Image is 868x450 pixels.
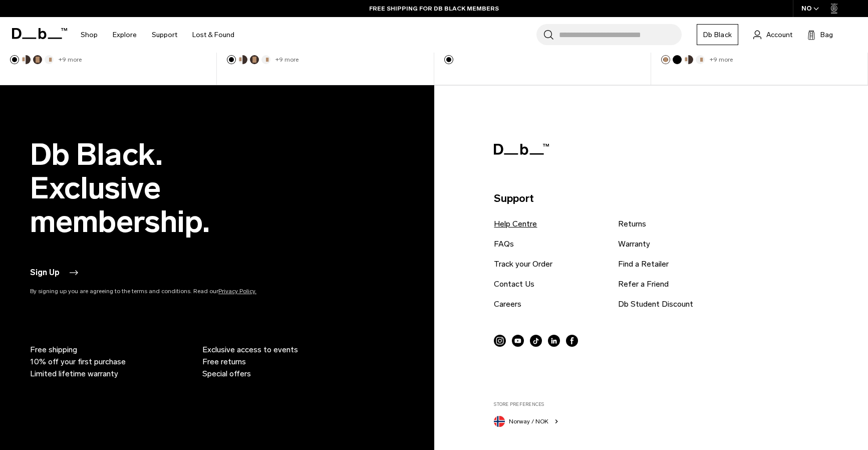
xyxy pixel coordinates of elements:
a: Track your Order [494,258,552,270]
a: Find a Retailer [618,258,669,270]
button: Black Out [10,55,19,64]
a: +9 more [710,56,733,63]
a: Account [753,29,792,41]
button: Black Out [444,55,453,64]
button: Black Out [227,55,236,64]
a: Warranty [618,238,650,250]
a: Contact Us [494,278,534,290]
a: Shop [81,17,98,53]
h2: Db Black. Exclusive membership. [30,138,301,239]
a: +9 more [59,56,82,63]
button: Black Out [673,55,682,64]
span: Account [766,30,792,40]
span: Exclusive access to events [202,344,298,356]
img: Norway [494,416,505,427]
button: Espresso [250,55,259,64]
button: Norway Norway / NOK [494,414,560,427]
a: Lost & Found [192,17,234,53]
button: Oatmilk [261,55,270,64]
p: By signing up you are agreeing to the terms and conditions. Read our [30,287,301,296]
span: Free returns [202,356,246,368]
button: Cappuccino [22,55,31,64]
a: Returns [618,218,646,230]
span: Free shipping [30,344,77,356]
span: Special offers [202,368,251,380]
button: Cappuccino [238,55,247,64]
a: FAQs [494,238,514,250]
a: Db Black [697,24,738,45]
a: Explore [113,17,137,53]
button: Cappuccino [684,55,693,64]
button: Sign Up [30,267,80,279]
a: Support [152,17,177,53]
a: +9 more [275,56,299,63]
a: Help Centre [494,218,537,230]
span: 10% off your first purchase [30,356,126,368]
span: Bag [820,30,833,40]
a: Privacy Policy. [218,288,256,295]
a: FREE SHIPPING FOR DB BLACK MEMBERS [369,4,499,13]
button: Espresso [33,55,42,64]
button: Oatmilk [696,55,705,64]
span: Limited lifetime warranty [30,368,118,380]
label: Store Preferences [494,401,830,408]
button: Bag [807,29,833,41]
button: Espresso [661,55,670,64]
p: Support [494,190,830,206]
a: Careers [494,298,521,310]
a: Db Student Discount [618,298,693,310]
nav: Main Navigation [73,17,242,53]
span: Norway / NOK [509,417,548,426]
button: Oatmilk [45,55,54,64]
a: Refer a Friend [618,278,669,290]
